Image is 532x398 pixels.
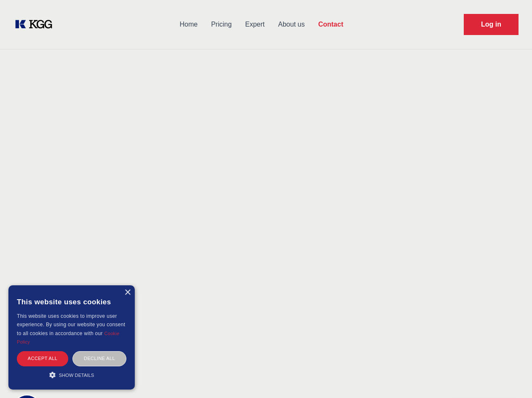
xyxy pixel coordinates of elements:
a: KOL Knowledge Platform: Talk to Key External Experts (KEE) [13,18,59,31]
a: Pricing [204,14,238,35]
div: Accept all [17,351,68,366]
a: Contact [311,14,350,35]
div: This website uses cookies [17,292,126,312]
a: Request Demo [464,14,519,35]
a: About us [271,14,311,35]
a: Home [173,14,204,35]
div: Close [124,290,131,296]
a: Cookie Policy [17,331,120,344]
iframe: Chat Widget [490,357,532,398]
span: This website uses cookies to improve user experience. By using our website you consent to all coo... [17,313,125,336]
a: Expert [238,14,271,35]
div: Decline all [72,351,126,366]
span: Show details [59,373,94,378]
div: Show details [17,371,126,379]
